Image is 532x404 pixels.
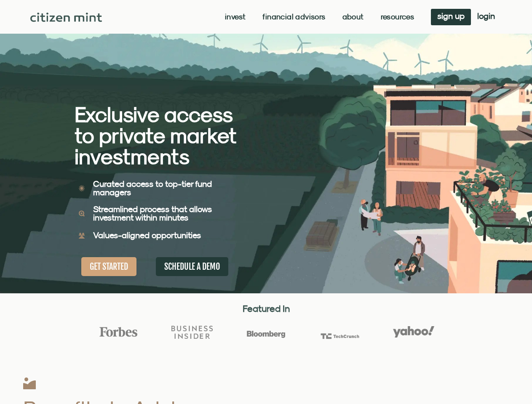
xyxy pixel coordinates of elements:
span: GET STARTED [90,261,128,272]
b: Streamlined process that allows investment within minutes [93,204,212,222]
span: login [477,13,495,19]
a: GET STARTED [81,257,136,276]
a: Resources [381,13,414,21]
span: SCHEDULE A DEMO [164,261,220,272]
img: Forbes Logo [98,327,139,338]
span: sign up [437,13,465,19]
a: SCHEDULE A DEMO [156,257,228,276]
a: login [471,9,501,25]
a: Invest [225,13,246,21]
a: sign up [431,9,471,25]
h2: Exclusive access to private market investments [75,104,237,167]
b: Curated access to top-tier fund managers [93,179,212,197]
a: Financial Advisors [262,13,325,21]
img: Citizen Mint [30,13,102,22]
strong: Featured In [243,303,290,314]
nav: Menu [225,13,414,21]
a: About [342,13,364,21]
b: Values-aligned opportunities [93,230,201,240]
